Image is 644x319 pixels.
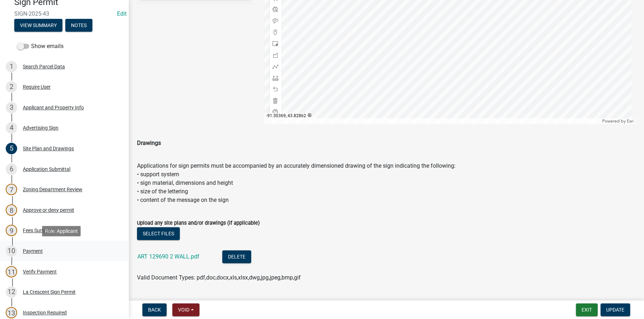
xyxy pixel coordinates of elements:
[23,208,74,213] div: Approve or deny permit
[148,307,161,313] span: Back
[23,187,82,192] div: Zoning Department Review
[142,303,167,316] button: Back
[627,119,634,124] a: Esri
[600,118,635,124] div: Powered by
[6,61,17,72] div: 1
[14,10,114,17] span: SIGN-2025-43
[576,303,598,316] button: Exit
[117,10,127,17] a: Edit
[23,125,59,130] div: Advertising Sign
[6,81,17,93] div: 2
[137,140,161,146] span: Drawings
[6,245,17,257] div: 10
[137,227,180,240] button: Select files
[137,221,260,226] label: Upload any site plans and/or drawings (if applicable)
[23,167,70,172] div: Application Submittal
[6,225,17,236] div: 9
[23,84,51,89] div: Require User
[23,146,74,151] div: Site Plan and Drawings
[137,130,635,204] div: Applications for sign permits must be accompanied by an accurately dimensioned drawing of the sig...
[6,286,17,298] div: 12
[137,253,199,260] a: ART 129690 2 WALL.pdf
[23,105,84,110] div: Applicant and Property Info
[65,19,92,32] button: Notes
[23,64,65,69] div: Search Parcel Data
[23,228,56,233] div: Fees Summary
[6,204,17,216] div: 8
[137,274,301,281] span: Valid Document Types: pdf,doc,docx,xls,xlsx,dwg,jpg,jpeg,bmp,gif
[6,143,17,154] div: 5
[6,307,17,318] div: 13
[600,303,630,316] button: Update
[65,23,92,28] wm-modal-confirm: Notes
[17,42,64,51] label: Show emails
[23,310,67,315] div: Inspection Required
[172,303,199,316] button: Void
[222,250,251,263] button: Delete
[117,10,127,17] wm-modal-confirm: Edit Application Number
[6,122,17,134] div: 4
[14,19,62,32] button: View Summary
[178,307,189,313] span: Void
[23,289,76,294] div: La Crescent Sign Permit
[6,184,17,195] div: 7
[23,249,43,253] div: Payment
[222,254,251,261] wm-modal-confirm: Delete Document
[42,226,81,236] div: Role: Applicant
[23,269,57,274] div: Verify Payment
[14,23,62,28] wm-modal-confirm: Summary
[6,266,17,277] div: 11
[6,102,17,113] div: 3
[606,307,624,313] span: Update
[6,163,17,175] div: 6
